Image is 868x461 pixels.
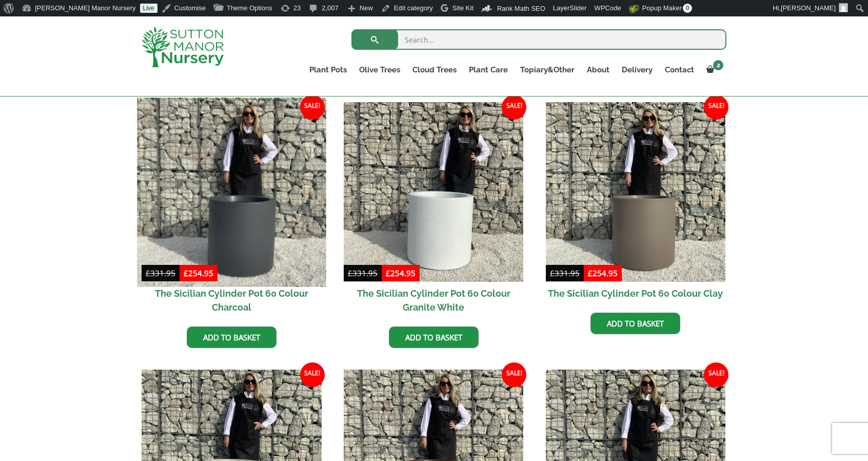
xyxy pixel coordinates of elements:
bdi: 254.95 [588,268,618,278]
img: The Sicilian Cylinder Pot 60 Colour Charcoal [137,98,326,286]
span: £ [550,268,555,278]
input: Search... [351,29,726,50]
a: Delivery [616,63,659,77]
a: Add to basket: “The Sicilian Cylinder Pot 60 Colour Clay” [590,313,680,334]
span: £ [386,268,390,278]
img: The Sicilian Cylinder Pot 60 Colour Granite White [344,102,524,282]
a: Cloud Trees [406,63,463,77]
a: 2 [700,63,726,77]
span: 0 [683,4,692,13]
h2: The Sicilian Cylinder Pot 60 Colour Clay [546,282,726,305]
bdi: 254.95 [386,268,416,278]
img: The Sicilian Cylinder Pot 60 Colour Clay [546,102,726,282]
a: Sale! The Sicilian Cylinder Pot 60 Colour Charcoal [142,102,322,319]
span: £ [184,268,188,278]
a: Live [140,4,157,13]
span: Sale! [704,362,728,387]
span: £ [588,268,593,278]
span: [PERSON_NAME] [781,4,836,12]
span: Sale! [300,95,325,120]
span: Rank Math SEO [497,5,545,12]
a: Sale! The Sicilian Cylinder Pot 60 Colour Granite White [344,102,524,319]
bdi: 331.95 [550,268,580,278]
span: Sale! [704,95,728,120]
span: Site Kit [452,4,474,12]
span: Sale! [502,362,526,387]
a: Topiary&Other [514,63,581,77]
bdi: 331.95 [146,268,175,278]
span: 2 [713,60,723,70]
a: Contact [659,63,700,77]
a: Add to basket: “The Sicilian Cylinder Pot 60 Colour Charcoal” [187,326,277,348]
a: About [581,63,616,77]
img: logo [142,27,224,67]
a: Olive Trees [353,63,406,77]
span: £ [348,268,352,278]
bdi: 254.95 [184,268,213,278]
span: £ [146,268,150,278]
bdi: 331.95 [348,268,378,278]
a: Add to basket: “The Sicilian Cylinder Pot 60 Colour Granite White” [389,326,479,348]
h2: The Sicilian Cylinder Pot 60 Colour Charcoal [142,282,322,319]
a: Plant Pots [303,63,353,77]
h2: The Sicilian Cylinder Pot 60 Colour Granite White [344,282,524,319]
span: Sale! [300,362,325,387]
a: Sale! The Sicilian Cylinder Pot 60 Colour Clay [546,102,726,305]
span: Sale! [502,95,526,120]
a: Plant Care [463,63,514,77]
